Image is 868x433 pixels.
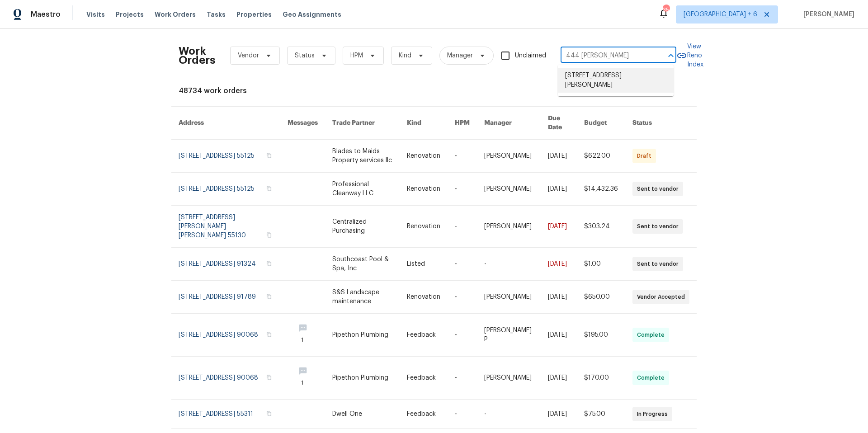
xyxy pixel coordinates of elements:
[399,51,411,60] span: Kind
[265,259,273,268] button: Copy Address
[280,107,325,140] th: Messages
[283,10,341,19] span: Geo Assignments
[179,47,216,65] h2: Work Orders
[684,10,757,19] span: [GEOGRAPHIC_DATA] + 6
[86,10,105,19] span: Visits
[477,173,541,206] td: [PERSON_NAME]
[477,314,541,357] td: [PERSON_NAME] P
[625,107,697,140] th: Status
[448,400,477,429] td: -
[558,68,674,93] li: [STREET_ADDRESS][PERSON_NAME]
[265,151,273,160] button: Copy Address
[265,184,273,193] button: Copy Address
[31,10,61,19] span: Maestro
[448,140,477,173] td: -
[448,206,477,248] td: -
[477,206,541,248] td: [PERSON_NAME]
[325,281,400,314] td: S&S Landscape maintenance
[561,49,651,63] input: Enter in an address
[477,248,541,281] td: -
[325,400,400,429] td: Dwell One
[265,330,273,339] button: Copy Address
[800,10,854,19] span: [PERSON_NAME]
[400,357,448,400] td: Feedback
[577,107,625,140] th: Budget
[448,314,477,357] td: -
[236,10,272,19] span: Properties
[400,314,448,357] td: Feedback
[477,357,541,400] td: [PERSON_NAME]
[265,292,273,301] button: Copy Address
[448,248,477,281] td: -
[663,5,669,14] div: 35
[325,314,400,357] td: Pipethon Plumbing
[325,173,400,206] td: Professional Cleanway LLC
[350,51,363,60] span: HPM
[325,107,400,140] th: Trade Partner
[400,140,448,173] td: Renovation
[116,10,144,19] span: Projects
[325,357,400,400] td: Pipethon Plumbing
[400,107,448,140] th: Kind
[447,51,473,60] span: Manager
[155,10,196,19] span: Work Orders
[515,51,546,61] span: Unclaimed
[325,206,400,248] td: Centralized Purchasing
[265,373,273,381] button: Copy Address
[325,140,400,173] td: Blades to Maids Property services llc
[448,281,477,314] td: -
[295,51,315,60] span: Status
[676,42,703,69] a: View Reno Index
[400,281,448,314] td: Renovation
[400,248,448,281] td: Listed
[265,409,273,418] button: Copy Address
[171,107,280,140] th: Address
[207,11,226,18] span: Tasks
[265,231,273,239] button: Copy Address
[325,248,400,281] td: Southcoast Pool & Spa, Inc
[448,173,477,206] td: -
[400,173,448,206] td: Renovation
[400,400,448,429] td: Feedback
[477,140,541,173] td: [PERSON_NAME]
[477,281,541,314] td: [PERSON_NAME]
[665,49,677,62] button: Close
[179,86,689,95] div: 48734 work orders
[477,400,541,429] td: -
[400,206,448,248] td: Renovation
[448,107,477,140] th: HPM
[238,51,259,60] span: Vendor
[541,107,577,140] th: Due Date
[477,107,541,140] th: Manager
[448,357,477,400] td: -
